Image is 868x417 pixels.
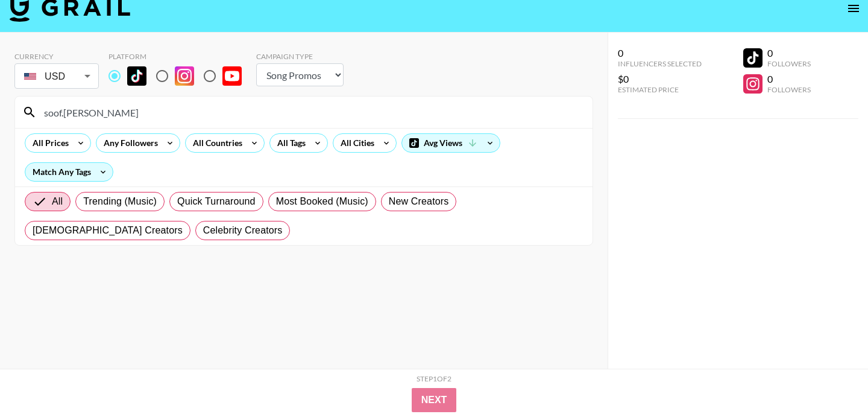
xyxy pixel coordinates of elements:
img: Instagram [175,66,194,86]
div: Influencers Selected [618,59,702,68]
img: YouTube [222,66,242,86]
div: Step 1 of 2 [417,374,451,383]
span: Trending (Music) [83,194,157,209]
div: Campaign Type [256,52,344,61]
div: All Prices [25,134,71,152]
div: $0 [618,73,702,85]
span: [DEMOGRAPHIC_DATA] Creators [33,223,183,238]
div: 0 [618,47,702,59]
div: 0 [767,47,811,59]
button: Next [412,388,457,412]
div: Currency [14,52,99,61]
div: All Cities [333,134,377,152]
div: All Countries [186,134,245,152]
div: USD [17,66,96,87]
div: All Tags [270,134,308,152]
span: Quick Turnaround [177,194,256,209]
div: Avg Views [402,134,500,152]
span: Celebrity Creators [203,223,283,238]
span: Most Booked (Music) [276,194,368,209]
div: Followers [767,85,811,94]
div: Followers [767,59,811,68]
div: 0 [767,73,811,85]
input: Search by User Name [37,103,585,122]
div: Estimated Price [618,85,702,94]
iframe: Drift Widget Chat Controller [808,357,854,403]
div: Any Followers [96,134,160,152]
span: New Creators [389,194,449,209]
img: TikTok [127,66,146,86]
div: Match Any Tags [25,163,113,181]
div: Platform [108,52,251,61]
span: All [52,194,63,209]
